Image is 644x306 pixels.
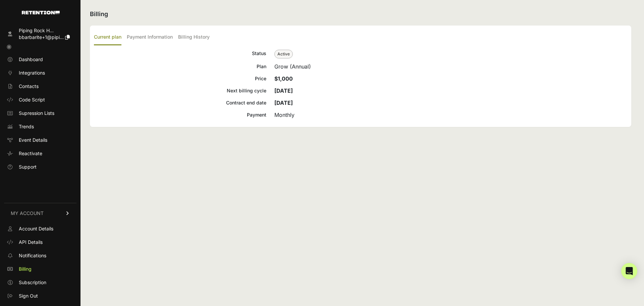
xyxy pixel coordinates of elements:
span: MY ACCOUNT [11,210,44,217]
span: Event Details [19,137,47,143]
span: Reactivate [19,150,42,157]
div: Price [94,75,266,83]
div: Next billing cycle [94,87,266,95]
h2: Billing [90,9,631,19]
label: Billing History [178,30,210,45]
span: Integrations [19,70,45,76]
strong: [DATE] [274,87,293,94]
a: Billing [4,264,76,274]
a: Notifications [4,250,76,261]
strong: $1,000 [274,75,293,82]
a: Piping Rock H... bbarbarite+1@pipi... [4,25,76,43]
div: Grow (Annual) [274,62,627,71]
span: Dashboard [19,56,43,63]
a: Contacts [4,81,76,92]
div: Monthly [274,111,627,119]
a: Code Script [4,94,76,105]
a: Reactivate [4,148,76,159]
a: Trends [4,121,76,132]
a: Support [4,162,76,172]
div: Payment [94,111,266,119]
span: Trends [19,123,34,130]
span: Code Script [19,96,45,103]
div: Piping Rock H... [19,27,70,34]
a: Sign Out [4,291,76,301]
div: Status [94,49,266,58]
a: API Details [4,237,76,248]
a: Integrations [4,68,76,78]
span: Contacts [19,83,39,90]
label: Payment Information [127,30,173,45]
a: Account Details [4,223,76,234]
a: Subscription [4,277,76,288]
div: Plan [94,62,266,71]
span: Notifications [19,252,46,259]
img: Retention.com [22,11,60,14]
a: MY ACCOUNT [4,203,76,223]
span: Sign Out [19,293,38,299]
div: Contract end date [94,99,266,107]
span: Account Details [19,225,53,232]
a: Event Details [4,135,76,145]
span: Support [19,164,37,170]
span: API Details [19,239,43,246]
strong: [DATE] [274,99,293,106]
span: Subscription [19,279,46,286]
label: Current plan [94,30,121,45]
span: bbarbarite+1@pipi... [19,34,64,40]
a: Supression Lists [4,108,76,119]
span: Supression Lists [19,110,54,117]
div: Open Intercom Messenger [621,263,637,279]
a: Dashboard [4,54,76,65]
span: Active [274,50,293,58]
span: Billing [19,266,32,272]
